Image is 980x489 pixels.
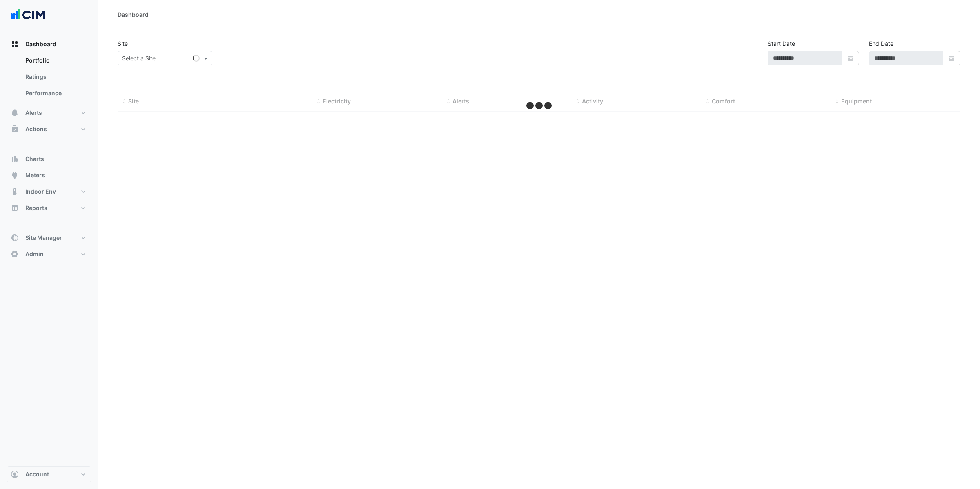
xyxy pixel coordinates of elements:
span: Indoor Env [25,188,56,196]
app-icon: Admin [11,250,19,258]
span: Actions [25,125,47,133]
span: Reports [25,204,47,212]
app-icon: Alerts [11,109,19,117]
div: Dashboard [7,52,91,105]
span: Alerts [452,98,469,105]
span: Comfort [712,98,735,105]
button: Reports [7,200,91,216]
button: Admin [7,246,91,262]
app-icon: Actions [11,125,19,133]
label: End Date [869,39,893,48]
label: Site [118,39,128,48]
span: Meters [25,171,45,179]
span: Activity [582,98,603,105]
button: Meters [7,167,91,183]
button: Charts [7,151,91,167]
span: Account [25,470,49,478]
span: Dashboard [25,40,56,48]
img: Company Logo [10,7,47,23]
div: Dashboard [118,10,149,19]
app-icon: Meters [11,171,19,179]
a: Ratings [19,69,91,85]
button: Site Manager [7,230,91,246]
span: Equipment [841,98,872,105]
span: Admin [25,250,44,258]
a: Portfolio [19,52,91,69]
button: Dashboard [7,36,91,52]
button: Account [7,466,91,482]
label: Start Date [768,39,795,48]
span: Alerts [25,109,42,117]
span: Site Manager [25,234,62,242]
span: Charts [25,155,44,163]
span: Electricity [323,98,351,105]
app-icon: Site Manager [11,234,19,242]
app-icon: Dashboard [11,40,19,48]
button: Actions [7,121,91,137]
span: Site [128,98,139,105]
app-icon: Reports [11,204,19,212]
button: Indoor Env [7,183,91,200]
a: Performance [19,85,91,101]
button: Alerts [7,105,91,121]
app-icon: Indoor Env [11,188,19,196]
app-icon: Charts [11,155,19,163]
